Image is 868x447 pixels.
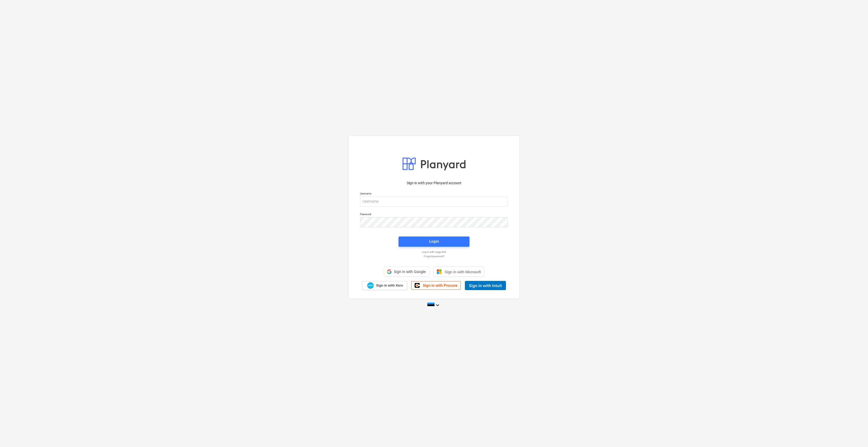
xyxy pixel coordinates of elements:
a: Log in with magic link [357,250,511,254]
a: Sign in with Procore [411,281,461,290]
div: Login [429,238,439,245]
p: Username [360,192,508,196]
i: keyboard_arrow_down [435,302,441,308]
input: Username [360,196,508,206]
span: Sign in with Google [394,270,426,274]
p: Sign in with your Planyard account [360,180,508,186]
span: Sign in with Microsoft [445,270,481,274]
img: Microsoft logo [437,269,442,274]
p: Password [360,213,508,217]
div: Sign in with Google [384,267,429,277]
a: Forgot password? [357,255,511,258]
img: Xero logo [367,282,374,289]
a: Sign in with Xero [362,281,407,290]
span: Sign in with Procore [423,283,457,288]
span: Sign in with Xero [376,283,403,288]
button: Login [399,237,469,247]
